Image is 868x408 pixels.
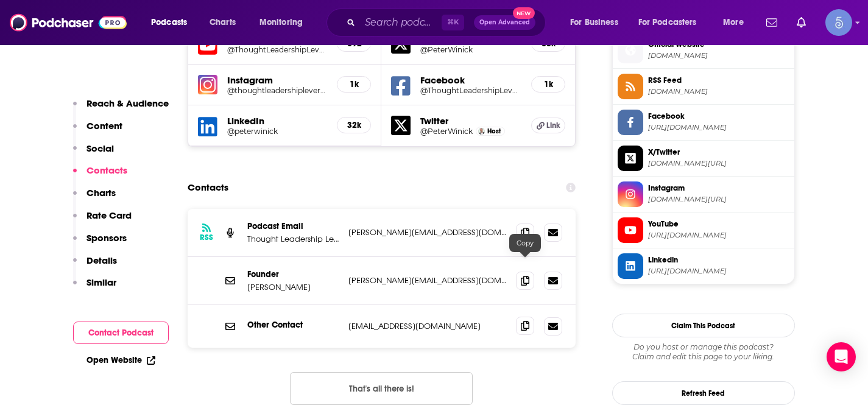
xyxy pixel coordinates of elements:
span: Instagram [648,183,789,194]
button: Reach & Audience [73,97,169,120]
p: Similar [86,276,116,288]
span: Monitoring [259,14,303,31]
button: Contacts [73,164,127,187]
span: https://www.linkedin.com/in/peterwinick [648,267,789,276]
span: Linkedin [648,255,789,266]
span: Host [487,127,501,135]
button: Sponsors [73,232,127,255]
span: thoughtleadershipleverage.com [648,51,789,60]
button: Rate Card [73,209,132,232]
span: thoughtleadershipleverage.libsyn.com [648,87,789,96]
input: Search podcasts, credits, & more... [360,13,442,32]
p: Contacts [86,164,127,176]
a: X/Twitter[DOMAIN_NAME][URL] [618,146,789,171]
a: Instagram[DOMAIN_NAME][URL] [618,181,789,207]
div: Open Intercom Messenger [827,342,856,371]
span: For Podcasters [638,14,697,31]
button: open menu [562,13,633,32]
a: Open Website [86,355,155,365]
p: [EMAIL_ADDRESS][DOMAIN_NAME] [348,321,507,331]
a: Show notifications dropdown [761,12,782,33]
span: instagram.com/thoughtleadershipleverage [648,195,789,204]
h5: 1k [347,79,361,90]
span: New [513,7,535,19]
h5: Twitter [420,115,521,127]
span: ⌘ K [442,15,464,30]
h3: RSS [200,233,213,242]
div: Copy [509,234,541,252]
span: https://www.facebook.com/ThoughtLeadershipLeverage [648,123,789,132]
a: Linkedin[URL][DOMAIN_NAME] [618,253,789,279]
div: Claim and edit this page to your liking. [612,342,795,362]
span: Facebook [648,111,789,122]
a: @peterwinick [227,127,328,136]
button: Contact Podcast [73,322,169,344]
p: [PERSON_NAME][EMAIL_ADDRESS][DOMAIN_NAME] [348,275,507,286]
button: Details [73,255,117,277]
p: [PERSON_NAME] [247,282,339,292]
img: iconImage [198,75,217,94]
a: Podchaser - Follow, Share and Rate Podcasts [10,11,127,34]
h2: Contacts [188,176,228,199]
button: Content [73,120,122,142]
a: @thoughtleadershipleverage [227,86,328,95]
a: YouTube[URL][DOMAIN_NAME] [618,217,789,243]
h5: 1k [542,79,555,90]
button: Refresh Feed [612,381,795,405]
p: Founder [247,269,339,280]
p: Content [86,120,122,132]
a: @PeterWinick [420,45,521,54]
span: twitter.com/PeterWinick [648,159,789,168]
a: Link [531,118,565,133]
button: Nothing here. [290,372,473,405]
h5: Instagram [227,74,328,86]
a: Show notifications dropdown [792,12,811,33]
button: open menu [630,13,715,32]
button: Charts [73,187,116,209]
a: Official Website[DOMAIN_NAME] [618,38,789,63]
span: More [723,14,744,31]
p: Thought Leadership Leverage [247,234,339,244]
span: For Business [570,14,618,31]
a: @PeterWinick [420,127,473,136]
span: Open Advanced [479,19,530,26]
a: Facebook[URL][DOMAIN_NAME] [618,110,789,135]
span: Link [546,121,560,130]
a: @ThoughtLeadershipLeverage [227,45,328,54]
button: Similar [73,276,116,299]
p: Sponsors [86,232,127,244]
span: Do you host or manage this podcast? [612,342,795,352]
p: Social [86,142,114,154]
button: Show profile menu [825,9,852,36]
h5: Facebook [420,74,521,86]
p: Charts [86,187,116,199]
span: Podcasts [151,14,187,31]
span: Charts [210,14,236,31]
span: https://www.youtube.com/@ThoughtLeadershipLeverage [648,231,789,240]
img: Peter Winick [478,128,485,135]
button: Open AdvancedNew [474,15,535,30]
a: RSS Feed[DOMAIN_NAME] [618,74,789,99]
a: @ThoughtLeadershipLeverage [420,86,521,95]
p: [PERSON_NAME][EMAIL_ADDRESS][DOMAIN_NAME] [348,227,507,237]
button: open menu [251,13,319,32]
span: YouTube [648,219,789,230]
a: Charts [202,13,243,32]
p: Details [86,255,117,266]
p: Reach & Audience [86,97,169,109]
p: Rate Card [86,209,132,221]
span: X/Twitter [648,147,789,158]
span: Logged in as Spiral5-G1 [825,9,852,36]
button: open menu [143,13,203,32]
h5: 32k [347,120,361,130]
p: Other Contact [247,320,339,330]
div: Search podcasts, credits, & more... [338,9,557,37]
button: Social [73,142,114,165]
p: Podcast Email [247,221,339,231]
